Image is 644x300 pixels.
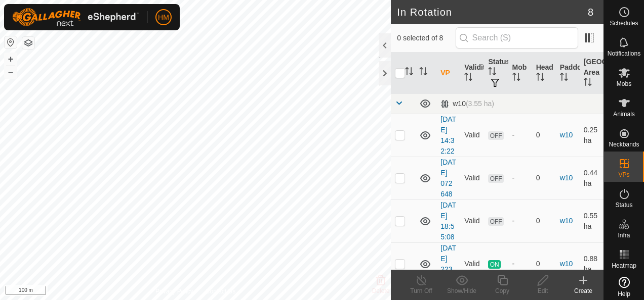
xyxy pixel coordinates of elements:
[397,6,588,18] h2: In Rotation
[532,199,556,242] td: 0
[618,172,629,178] span: VPs
[532,242,556,285] td: 0
[584,79,592,87] p-sorticon: Activate to sort
[512,259,528,269] div: -
[512,74,520,82] p-sorticon: Activate to sort
[460,53,484,94] th: Validity
[488,217,503,226] span: OFF
[610,20,638,26] span: Schedules
[580,114,603,157] td: 0.25 ha
[609,141,639,147] span: Neckbands
[532,157,556,199] td: 0
[440,158,456,198] a: [DATE] 072648
[560,260,573,268] a: w10
[464,74,472,82] p-sorticon: Activate to sort
[440,244,456,284] a: [DATE] 223734
[618,291,630,297] span: Help
[615,202,632,208] span: Status
[401,286,441,295] div: Turn Off
[560,217,573,225] a: w10
[618,232,630,238] span: Infra
[522,286,563,295] div: Edit
[460,199,484,242] td: Valid
[560,174,573,182] a: w10
[512,173,528,183] div: -
[5,36,17,48] button: Reset Map
[580,242,603,285] td: 0.88 ha
[580,157,603,199] td: 0.44 ha
[488,131,503,140] span: OFF
[440,99,494,108] div: w10
[488,260,500,269] span: ON
[12,8,139,26] img: Gallagher Logo
[397,33,455,43] span: 0 selected of 8
[482,286,522,295] div: Copy
[512,130,528,140] div: -
[617,81,631,87] span: Mobs
[419,69,427,77] p-sorticon: Activate to sort
[612,263,636,269] span: Heatmap
[466,99,494,108] span: (3.55 ha)
[460,114,484,157] td: Valid
[613,111,635,117] span: Animals
[588,5,593,20] span: 8
[560,131,573,139] a: w10
[436,53,460,94] th: VP
[158,12,169,23] span: HM
[560,74,568,82] p-sorticon: Activate to sort
[155,287,193,296] a: Privacy Policy
[441,286,482,295] div: Show/Hide
[608,51,640,57] span: Notifications
[580,53,603,94] th: [GEOGRAPHIC_DATA] Area
[488,174,503,183] span: OFF
[206,287,235,296] a: Contact Us
[484,53,508,94] th: Status
[532,53,556,94] th: Head
[508,53,532,94] th: Mob
[440,115,456,155] a: [DATE] 14:32:22
[580,199,603,242] td: 0.55 ha
[512,216,528,226] div: -
[532,114,556,157] td: 0
[488,69,496,77] p-sorticon: Activate to sort
[456,27,578,48] input: Search (S)
[460,157,484,199] td: Valid
[5,53,17,65] button: +
[536,74,544,82] p-sorticon: Activate to sort
[440,201,456,241] a: [DATE] 18:55:08
[460,242,484,285] td: Valid
[405,69,413,77] p-sorticon: Activate to sort
[22,37,34,49] button: Map Layers
[563,286,603,295] div: Create
[556,53,580,94] th: Paddock
[5,66,17,78] button: –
